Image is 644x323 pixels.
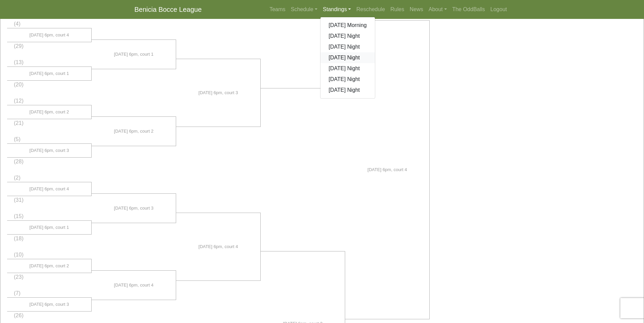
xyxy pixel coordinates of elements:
span: [DATE] 6pm, court 3 [198,89,238,96]
span: (23) [14,274,23,280]
span: (5) [14,136,21,142]
a: [DATE] Night [320,63,375,74]
span: [DATE] 6pm, court 3 [114,205,153,212]
span: (29) [14,43,23,49]
span: [DATE] 6pm, court 2 [29,109,69,115]
div: Standings [320,17,375,99]
span: [DATE] 6pm, court 1 [114,51,153,58]
span: [DATE] 6pm, court 1 [29,224,69,231]
span: (7) [14,290,21,296]
a: About [426,3,450,16]
span: [DATE] 6pm, court 3 [29,301,69,308]
a: Schedule [288,3,320,16]
span: (31) [14,197,23,203]
a: Logout [488,3,510,16]
a: Teams [267,3,288,16]
span: (13) [14,59,23,65]
span: (15) [14,213,23,219]
span: (10) [14,252,23,258]
span: [DATE] 6pm, court 4 [114,282,153,289]
a: News [407,3,426,16]
span: (28) [14,159,23,164]
a: [DATE] Night [320,31,375,42]
a: The OddBalls [450,3,488,16]
span: (20) [14,82,23,87]
span: (21) [14,120,23,126]
span: [DATE] 6pm, court 3 [29,147,69,154]
span: (4) [14,21,21,27]
a: [DATE] Night [320,42,375,52]
span: [DATE] 6pm, court 4 [29,32,69,38]
span: (2) [14,175,21,181]
span: (26) [14,313,23,318]
a: [DATE] Night [320,85,375,96]
span: [DATE] 6pm, court 1 [29,70,69,77]
a: Reschedule [354,3,388,16]
span: [DATE] 6pm, court 2 [29,263,69,269]
span: [DATE] 6pm, court 4 [367,166,407,173]
a: Benicia Bocce League [135,3,202,16]
span: (12) [14,98,23,104]
a: [DATE] Night [320,52,375,63]
a: Rules [388,3,407,16]
span: (18) [14,236,23,241]
a: [DATE] Night [320,74,375,85]
span: [DATE] 6pm, court 2 [114,128,153,135]
a: Standings [320,3,354,16]
span: [DATE] 6pm, court 4 [198,243,238,250]
span: [DATE] 6pm, court 4 [29,186,69,192]
a: [DATE] Morning [320,20,375,31]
